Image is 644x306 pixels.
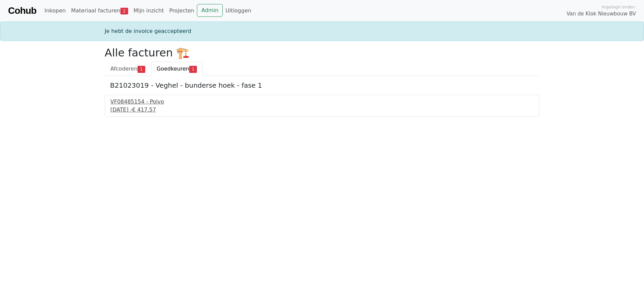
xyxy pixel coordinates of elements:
[105,46,539,59] h2: Alle facturen 🏗️
[110,98,534,106] div: VF08485154 - Polvo
[42,4,68,17] a: Inkopen
[110,98,534,114] a: VF08485154 - Polvo[DATE] -€ 417,57
[166,4,197,17] a: Projecten
[105,62,151,76] a: Afcoderen1
[110,106,534,114] div: [DATE] -
[68,4,131,17] a: Materiaal facturen2
[132,106,156,113] span: € 417,57
[602,4,636,10] span: Ingelogd onder:
[189,66,197,73] span: 1
[157,65,189,72] span: Goedkeuren
[131,4,167,17] a: Mijn inzicht
[120,8,128,14] span: 2
[567,10,636,18] span: Van de Klok Nieuwbouw BV
[223,4,254,17] a: Uitloggen
[8,3,36,19] a: Cohub
[197,4,223,17] a: Admin
[110,65,138,72] span: Afcoderen
[138,66,145,73] span: 1
[101,27,543,35] div: Je hebt de invoice geaccepteerd
[110,81,534,89] h5: B21023019 - Veghel - bunderse hoek - fase 1
[151,62,203,76] a: Goedkeuren1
